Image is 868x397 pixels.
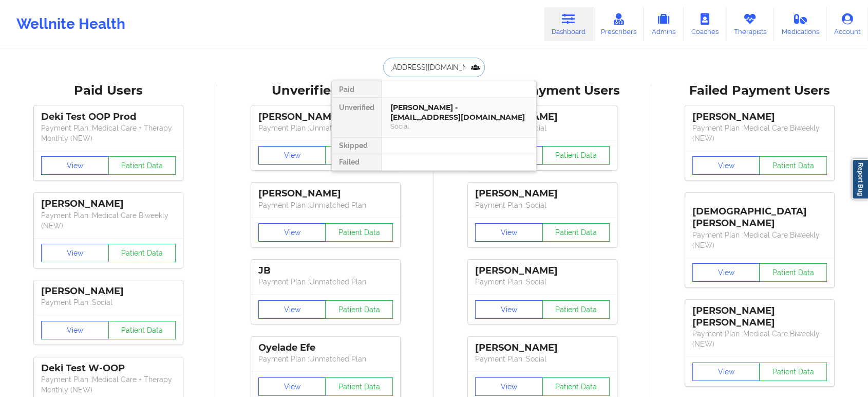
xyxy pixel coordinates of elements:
[826,7,868,41] a: Account
[325,223,393,242] button: Patient Data
[726,7,774,41] a: Therapists
[7,83,210,99] div: Paid Users
[644,7,684,41] a: Admins
[41,123,176,143] p: Payment Plan : Medical Care + Therapy Monthly (NEW)
[258,188,393,200] div: [PERSON_NAME]
[390,122,528,131] div: Social
[332,138,382,154] div: Skipped
[542,300,610,319] button: Patient Data
[258,111,393,123] div: [PERSON_NAME]
[224,83,427,99] div: Unverified Users
[544,7,593,41] a: Dashboard
[325,377,393,396] button: Patient Data
[692,230,827,250] p: Payment Plan : Medical Care Biweekly (NEW)
[258,265,393,277] div: JB
[108,156,176,175] button: Patient Data
[41,363,176,374] div: Deki Test W-OOP
[475,300,543,319] button: View
[258,277,393,287] p: Payment Plan : Unmatched Plan
[41,210,176,231] p: Payment Plan : Medical Care Biweekly (NEW)
[692,123,827,143] p: Payment Plan : Medical Care Biweekly (NEW)
[441,83,644,99] div: Skipped Payment Users
[542,146,610,165] button: Patient Data
[325,300,393,319] button: Patient Data
[692,329,827,349] p: Payment Plan : Medical Care Biweekly (NEW)
[475,265,610,277] div: [PERSON_NAME]
[108,321,176,339] button: Patient Data
[542,223,610,242] button: Patient Data
[759,263,827,282] button: Patient Data
[258,200,393,210] p: Payment Plan : Unmatched Plan
[390,103,528,122] div: [PERSON_NAME] - [EMAIL_ADDRESS][DOMAIN_NAME]
[475,200,610,210] p: Payment Plan : Social
[258,342,393,354] div: Oyelade Efe
[692,363,760,381] button: View
[108,244,176,262] button: Patient Data
[692,111,827,123] div: [PERSON_NAME]
[258,300,326,319] button: View
[41,156,109,175] button: View
[41,244,109,262] button: View
[41,285,176,297] div: [PERSON_NAME]
[759,156,827,175] button: Patient Data
[475,223,543,242] button: View
[41,198,176,210] div: [PERSON_NAME]
[332,81,382,98] div: Paid
[475,188,610,200] div: [PERSON_NAME]
[684,7,726,41] a: Coaches
[774,7,827,41] a: Medications
[692,198,827,229] div: [DEMOGRAPHIC_DATA][PERSON_NAME]
[658,83,861,99] div: Failed Payment Users
[258,123,393,133] p: Payment Plan : Unmatched Plan
[41,297,176,308] p: Payment Plan : Social
[258,146,326,165] button: View
[542,377,610,396] button: Patient Data
[475,277,610,287] p: Payment Plan : Social
[325,146,393,165] button: Patient Data
[593,7,644,41] a: Prescribers
[475,377,543,396] button: View
[759,363,827,381] button: Patient Data
[41,111,176,123] div: Deki Test OOP Prod
[692,305,827,329] div: [PERSON_NAME] [PERSON_NAME]
[475,354,610,364] p: Payment Plan : Social
[692,263,760,282] button: View
[852,159,868,200] a: Report Bug
[41,321,109,339] button: View
[475,123,610,133] p: Payment Plan : Social
[258,377,326,396] button: View
[332,98,382,138] div: Unverified
[692,156,760,175] button: View
[258,223,326,242] button: View
[475,111,610,123] div: [PERSON_NAME]
[258,354,393,364] p: Payment Plan : Unmatched Plan
[332,154,382,171] div: Failed
[41,374,176,395] p: Payment Plan : Medical Care + Therapy Monthly (NEW)
[475,342,610,354] div: [PERSON_NAME]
